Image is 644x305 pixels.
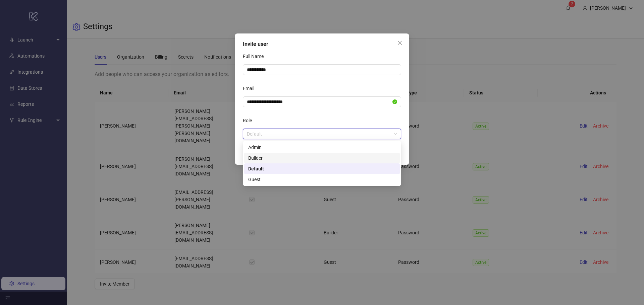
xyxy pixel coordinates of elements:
button: Close [394,37,405,48]
div: Default [244,163,400,174]
div: Admin [244,142,400,153]
label: Full Name [243,51,268,62]
input: Email [247,98,391,105]
span: close [397,40,402,46]
input: Full Name [243,64,401,75]
div: Guest [244,174,400,185]
span: Default [247,129,397,139]
div: Builder [244,153,400,163]
label: Role [243,115,256,126]
div: Builder [248,154,396,162]
div: Default [248,165,396,172]
div: Guest [248,176,396,183]
div: Invite user [243,40,401,48]
div: Admin [248,144,396,151]
label: Email [243,83,259,94]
